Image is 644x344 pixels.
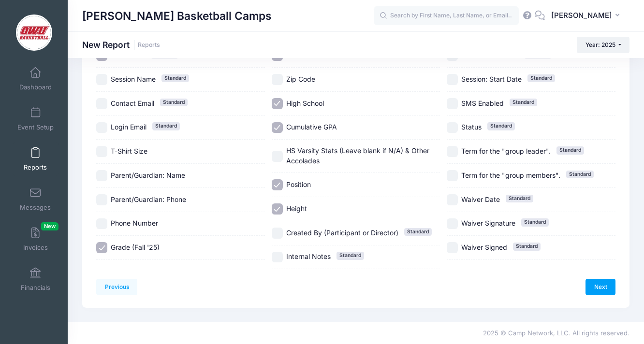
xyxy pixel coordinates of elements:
img: David Vogel Basketball Camps [16,14,52,51]
span: Waiver Signed [461,243,507,251]
span: Parent/Guardian: Name [111,171,185,179]
span: [PERSON_NAME] [551,10,612,21]
input: Phone Number [96,218,107,229]
h1: [PERSON_NAME] Basketball Camps [82,5,272,27]
span: Waiver Signature [461,219,515,227]
a: Event Setup [13,102,59,136]
input: Waiver SignatureStandard [447,218,458,229]
span: Standard [506,195,533,202]
input: HS Varsity Stats (Leave blank if N/A) & Other Accolades [272,151,283,162]
span: Standard [161,74,189,82]
span: Dashboard [19,83,52,91]
button: Year: 2025 [577,37,629,53]
a: Reports [138,42,160,49]
span: Standard [337,252,364,259]
span: Standard [556,146,584,154]
input: Internal NotesStandard [272,252,283,263]
span: Standard [566,171,594,178]
span: Event Setup [17,123,54,131]
span: Standard [527,74,555,82]
span: Status [461,123,482,131]
span: Standard [510,99,537,106]
input: Waiver SignedStandard [447,242,458,253]
a: Next [585,279,615,295]
span: Waiver Date [461,195,500,203]
span: Grade (Fall '25) [111,243,160,251]
span: New [41,222,59,230]
input: Term for the "group leader".Standard [447,146,458,157]
input: StatusStandard [447,122,458,133]
a: InvoicesNew [13,222,59,256]
span: Term for the "group members". [461,171,560,179]
span: High School [286,99,324,107]
a: Reports [13,142,59,176]
span: Standard [521,218,549,226]
span: Internal Notes [286,252,331,260]
span: Term for the "group leader". [461,147,551,155]
input: Grade (Fall '25) [96,242,107,253]
h1: New Report [82,40,160,50]
input: Term for the "group members".Standard [447,170,458,181]
input: Zip Code [272,74,283,85]
span: Reports [24,163,47,172]
a: Dashboard [13,62,59,96]
span: Height [286,204,307,213]
span: Messages [20,203,51,212]
span: Financials [21,284,50,292]
span: HS Varsity Stats (Leave blank if N/A) & Other Accolades [286,146,429,165]
input: Session: Start DateStandard [447,74,458,85]
span: Session: Start Date [461,75,522,83]
input: Cumulative GPA [272,122,283,133]
span: Year: 2025 [585,41,615,48]
span: Position [286,180,311,188]
input: T-Shirt Size [96,146,107,157]
button: [PERSON_NAME] [545,5,629,27]
a: Messages [13,182,59,216]
input: Login EmailStandard [96,122,107,133]
input: Parent/Guardian: Phone [96,194,107,205]
input: Search by First Name, Last Name, or Email... [374,6,519,26]
span: Parent/Guardian: Phone [111,195,186,203]
span: Standard [487,122,515,130]
input: Session NameStandard [96,74,107,85]
span: Login Email [111,123,146,131]
span: Contact Email [111,99,154,107]
span: Session Name [111,75,156,83]
input: Waiver DateStandard [447,194,458,205]
input: Parent/Guardian: Name [96,170,107,181]
span: Standard [513,243,541,250]
a: Previous [96,279,137,295]
input: Position [272,179,283,190]
span: 2025 © Camp Network, LLC. All rights reserved. [483,329,629,337]
span: Zip Code [286,75,315,83]
span: Invoices [23,244,48,252]
input: Height [272,203,283,215]
span: Created By (Participant or Director) [286,229,398,237]
a: Financials [13,262,59,296]
input: Contact EmailStandard [96,98,107,109]
span: Standard [152,122,180,130]
span: Cumulative GPA [286,123,337,131]
span: Standard [404,228,432,236]
span: Standard [160,99,188,106]
span: T-Shirt Size [111,147,147,155]
input: High School [272,98,283,109]
input: SMS EnabledStandard [447,98,458,109]
input: Created By (Participant or Director)Standard [272,228,283,239]
span: SMS Enabled [461,99,504,107]
span: Phone Number [111,219,158,227]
